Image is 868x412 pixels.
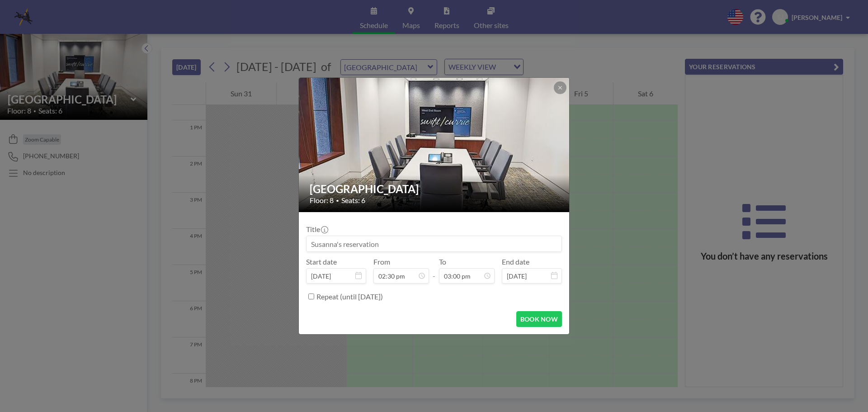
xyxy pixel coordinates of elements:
label: From [373,257,390,266]
input: Susanna's reservation [307,236,561,251]
label: Start date [306,257,337,266]
span: Seats: 6 [341,196,365,205]
span: - [433,260,435,280]
h2: [GEOGRAPHIC_DATA] [310,182,559,196]
span: • [336,197,339,204]
label: End date [502,257,529,266]
button: BOOK NOW [516,311,562,327]
img: 537.jpg [299,43,570,247]
span: Floor: 8 [310,196,334,205]
label: To [439,257,446,266]
label: Repeat (until [DATE]) [316,292,383,301]
label: Title [306,225,327,234]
